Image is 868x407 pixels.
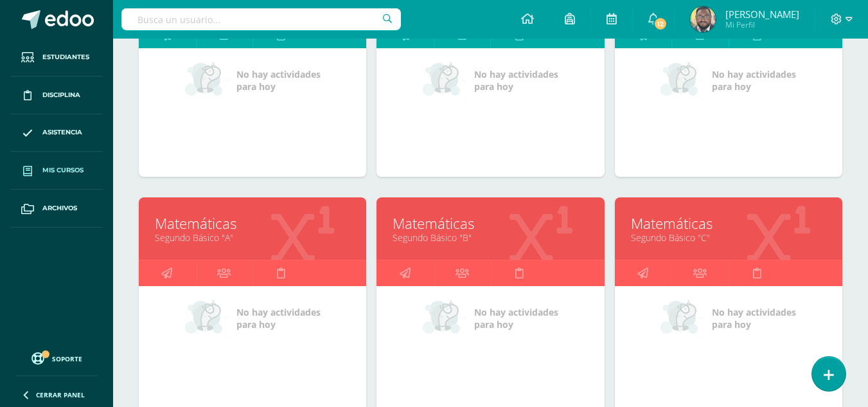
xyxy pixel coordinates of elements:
[10,39,103,77] a: Estudiantes
[653,17,668,31] span: 12
[725,19,799,30] span: Mi Perfil
[660,299,703,338] img: no_activities_small.png
[690,6,716,32] img: bed464ecf211d7b12cd6e304ab9921a6.png
[712,306,796,330] span: No hay actividades para hoy
[10,190,103,228] a: Archivos
[15,349,98,366] a: Soporte
[631,231,826,244] a: Segundo Básico "C"
[236,68,321,93] span: No hay actividades para hoy
[42,127,82,138] span: Asistencia
[236,306,321,330] span: No hay actividades para hoy
[121,8,401,30] input: Busca un usuario...
[423,61,465,100] img: no_activities_small.png
[10,114,103,152] a: Asistencia
[393,213,588,233] a: Matemáticas
[474,68,558,93] span: No hay actividades para hoy
[393,231,588,244] a: Segundo Básico "B"
[423,299,465,338] img: no_activities_small.png
[155,213,350,233] a: Matemáticas
[474,306,558,330] span: No hay actividades para hoy
[42,165,84,176] span: Mis cursos
[725,8,799,21] span: [PERSON_NAME]
[660,61,703,100] img: no_activities_small.png
[185,61,227,100] img: no_activities_small.png
[631,213,826,233] a: Matemáticas
[10,152,103,190] a: Mis cursos
[712,68,796,93] span: No hay actividades para hoy
[52,354,82,363] span: Soporte
[155,231,350,244] a: Segundo Básico "A"
[10,77,103,114] a: Disciplina
[42,52,89,62] span: Estudiantes
[36,390,85,399] span: Cerrar panel
[185,299,227,338] img: no_activities_small.png
[42,203,77,213] span: Archivos
[42,90,80,100] span: Disciplina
